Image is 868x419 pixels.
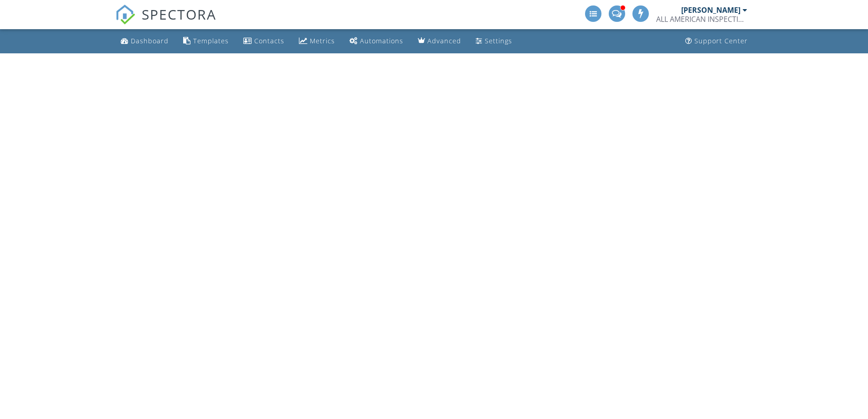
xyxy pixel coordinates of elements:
[682,33,751,50] a: Support Center
[142,5,216,24] span: SPECTORA
[360,36,403,45] div: Automations
[346,33,407,50] a: Automations (Advanced)
[117,33,172,50] a: Dashboard
[414,33,465,50] a: Advanced
[295,33,339,50] a: Metrics
[427,36,461,45] div: Advanced
[131,36,169,45] div: Dashboard
[656,15,747,24] div: ALL AMERICAN INSPECTION SERVICES
[472,33,516,50] a: Settings
[254,36,284,45] div: Contacts
[193,36,229,45] div: Templates
[180,33,232,50] a: Templates
[485,36,512,45] div: Settings
[310,36,335,45] div: Metrics
[694,36,748,45] div: Support Center
[115,5,135,25] img: The Best Home Inspection Software - Spectora
[681,5,740,15] div: [PERSON_NAME]
[115,12,216,31] a: SPECTORA
[240,33,288,50] a: Contacts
